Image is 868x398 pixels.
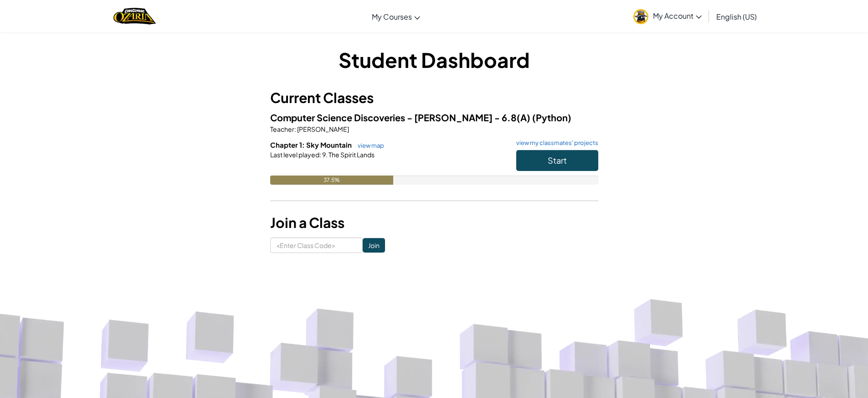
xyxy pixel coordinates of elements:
[270,112,532,123] span: Computer Science Discoveries - [PERSON_NAME] - 6.8(A)
[353,142,384,149] a: view map
[363,238,385,253] input: Join
[296,125,349,133] span: [PERSON_NAME]
[512,140,598,146] a: view my classmates' projects
[270,176,393,185] div: 37.5%
[319,150,321,159] span: :
[653,11,702,21] span: My Account
[113,7,156,26] img: Home
[270,238,363,253] input: <Enter Class Code>
[294,125,296,133] span: :
[367,4,425,29] a: My Courses
[716,12,757,21] span: English (US)
[270,46,598,74] h1: Student Dashboard
[270,125,294,133] span: Teacher
[321,150,328,159] span: 9.
[532,112,571,123] span: (Python)
[270,140,353,149] span: Chapter 1: Sky Mountain
[629,2,706,31] a: My Account
[633,9,648,24] img: avatar
[516,150,598,171] button: Start
[372,12,412,21] span: My Courses
[270,88,598,108] h3: Current Classes
[113,7,156,26] a: Ozaria by CodeCombat logo
[270,150,319,159] span: Last level played
[712,4,761,29] a: English (US)
[328,150,375,159] span: The Spirit Lands
[270,212,598,233] h3: Join a Class
[548,155,567,165] span: Start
